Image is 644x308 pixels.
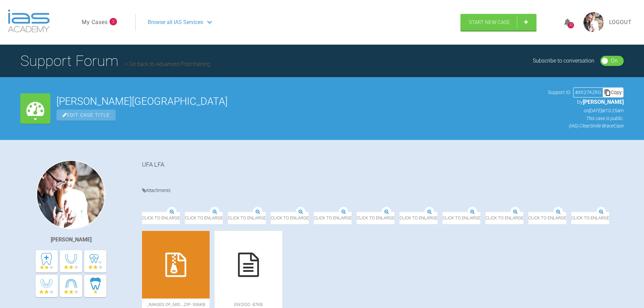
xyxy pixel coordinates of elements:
[228,212,266,224] span: Click to enlarge
[56,96,542,106] h2: [PERSON_NAME][GEOGRAPHIC_DATA]
[142,186,624,195] h4: Attachments
[469,19,510,25] span: Start New Case
[548,98,624,106] p: by
[125,61,210,67] a: Go back to Advanced Post-training
[568,22,574,28] div: 32
[533,56,594,65] div: Subscribe to conversation
[37,160,105,229] img: Grant McAree
[357,212,395,224] span: Click to enlarge
[185,212,223,224] span: Click to enlarge
[460,14,536,31] a: Start New Case
[583,99,624,105] span: [PERSON_NAME]
[51,235,92,244] div: [PERSON_NAME]
[548,115,624,122] p: This case is public.
[485,212,523,224] span: Click to enlarge
[548,122,624,129] p: (IAS) ClearSmile Brace Case
[603,88,623,97] div: Copy
[548,107,624,114] p: on [DATE] at 10:25am
[583,12,604,32] img: profile.png
[142,212,180,224] span: Click to enlarge
[548,89,570,96] span: Support ID
[148,18,203,27] span: Browse all IAS Services
[528,212,566,224] span: Click to enlarge
[142,160,624,176] div: UFA LFA
[56,110,116,121] span: Edit Case Title
[571,212,609,224] span: Click to enlarge
[110,18,117,25] span: 2
[82,18,108,27] a: My Cases
[443,212,480,224] span: Click to enlarge
[314,212,352,224] span: Click to enlarge
[8,9,50,32] img: logo-light.3e3ef733.png
[574,89,603,96] div: # XK27KZRG
[400,212,437,224] span: Click to enlarge
[609,18,632,27] a: Logout
[611,56,618,65] div: On
[271,212,309,224] span: Click to enlarge
[20,49,210,73] h1: Support Forum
